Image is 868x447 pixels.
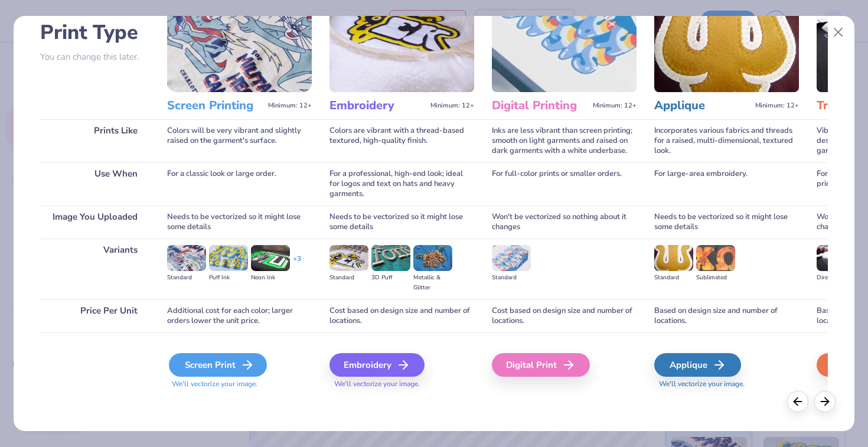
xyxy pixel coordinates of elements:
div: Prints Like [40,119,149,162]
div: 3D Puff [371,273,410,283]
span: Minimum: 12+ [593,102,637,110]
div: Standard [329,273,368,283]
div: Based on design size and number of locations. [654,299,799,332]
p: You can change this later. [40,52,149,62]
h3: Screen Printing [167,98,263,113]
span: We'll vectorize your image. [654,379,799,389]
div: Digital Print [492,353,590,377]
h3: Digital Printing [492,98,588,113]
div: For a professional, high-end look; ideal for logos and text on hats and heavy garments. [329,162,474,205]
img: Direct-to-film [817,245,856,271]
img: Metallic & Glitter [413,245,452,271]
div: Standard [492,273,531,283]
div: Variants [40,239,149,299]
div: Standard [654,273,693,283]
div: For full-color prints or smaller orders. [492,162,637,205]
img: Puff Ink [209,245,248,271]
img: Neon Ink [251,245,290,271]
div: Cost based on design size and number of locations. [329,299,474,332]
div: Price Per Unit [40,299,149,332]
div: Sublimated [696,273,735,283]
img: Standard [167,245,206,271]
h3: Applique [654,98,750,113]
span: Minimum: 12+ [430,102,474,110]
div: Screen Print [169,353,267,377]
div: Colors are vibrant with a thread-based textured, high-quality finish. [329,119,474,162]
div: Puff Ink [209,273,248,283]
img: Sublimated [696,245,735,271]
span: Minimum: 12+ [755,102,799,110]
div: Cost based on design size and number of locations. [492,299,637,332]
div: Neon Ink [251,273,290,283]
div: Applique [654,353,741,377]
div: Needs to be vectorized so it might lose some details [329,205,474,239]
div: For large-area embroidery. [654,162,799,205]
div: Standard [167,273,206,283]
div: For a classic look or large order. [167,162,312,205]
div: Embroidery [329,353,425,377]
img: 3D Puff [371,245,410,271]
div: Inks are less vibrant than screen printing; smooth on light garments and raised on dark garments ... [492,119,637,162]
div: Image You Uploaded [40,205,149,239]
img: Standard [654,245,693,271]
div: Colors will be very vibrant and slightly raised on the garment's surface. [167,119,312,162]
div: Direct-to-film [817,273,856,283]
div: Won't be vectorized so nothing about it changes [492,205,637,239]
button: Close [827,21,850,44]
div: Needs to be vectorized so it might lose some details [167,205,312,239]
div: Additional cost for each color; larger orders lower the unit price. [167,299,312,332]
img: Standard [492,245,531,271]
div: Needs to be vectorized so it might lose some details [654,205,799,239]
span: We'll vectorize your image. [167,379,312,389]
div: Metallic & Glitter [413,273,452,293]
span: We'll vectorize your image. [329,379,474,389]
div: Use When [40,162,149,205]
div: Incorporates various fabrics and threads for a raised, multi-dimensional, textured look. [654,119,799,162]
div: + 3 [293,254,301,274]
h3: Embroidery [329,98,426,113]
img: Standard [329,245,368,271]
span: Minimum: 12+ [268,102,312,110]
